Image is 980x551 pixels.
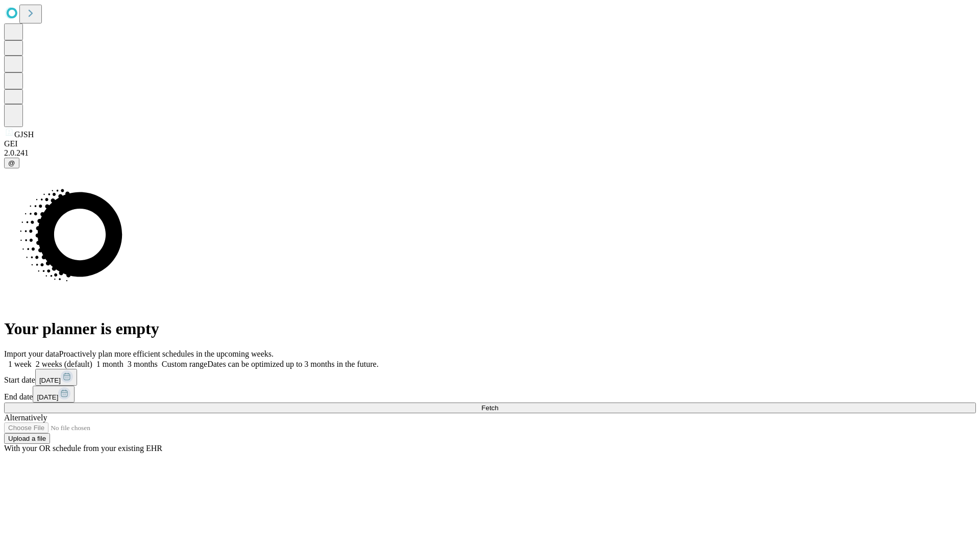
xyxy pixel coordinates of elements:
span: 2 weeks (default) [36,360,92,368]
button: @ [4,158,19,168]
div: GEI [4,139,976,148]
span: Fetch [481,404,498,412]
div: 2.0.241 [4,148,976,158]
button: Upload a file [4,433,50,444]
button: [DATE] [35,369,77,386]
span: Dates can be optimized up to 3 months in the future. [207,360,378,368]
div: Start date [4,369,976,386]
button: Fetch [4,403,976,413]
span: @ [8,159,15,167]
span: [DATE] [39,377,61,384]
span: [DATE] [37,393,58,401]
span: 3 months [128,360,158,368]
h1: Your planner is empty [4,319,976,338]
span: GJSH [14,130,34,139]
span: Custom range [162,360,207,368]
span: 1 month [96,360,124,368]
span: Proactively plan more efficient schedules in the upcoming weeks. [59,349,274,358]
span: With your OR schedule from your existing EHR [4,444,162,453]
span: 1 week [8,360,32,368]
span: Alternatively [4,413,47,422]
div: End date [4,386,976,403]
button: [DATE] [33,386,75,403]
span: Import your data [4,349,59,358]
